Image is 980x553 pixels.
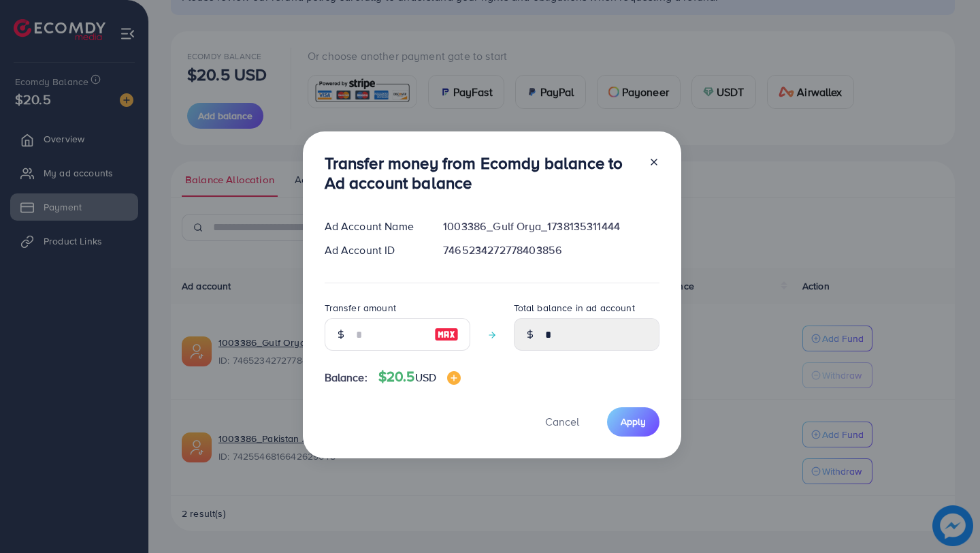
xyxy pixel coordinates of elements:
[314,219,433,234] div: Ad Account Name
[325,370,367,385] span: Balance:
[607,407,659,437] button: Apply
[447,371,461,385] img: image
[314,242,433,258] div: Ad Account ID
[432,242,670,258] div: 7465234272778403856
[432,219,670,234] div: 1003386_Gulf Orya_1738135311444
[325,301,396,315] label: Transfer amount
[378,368,461,385] h4: $20.5
[415,370,436,385] span: USD
[528,407,596,437] button: Cancel
[434,326,459,343] img: image
[545,414,579,429] span: Cancel
[621,415,646,428] span: Apply
[514,301,635,315] label: Total balance in ad account
[325,153,638,193] h3: Transfer money from Ecomdy balance to Ad account balance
